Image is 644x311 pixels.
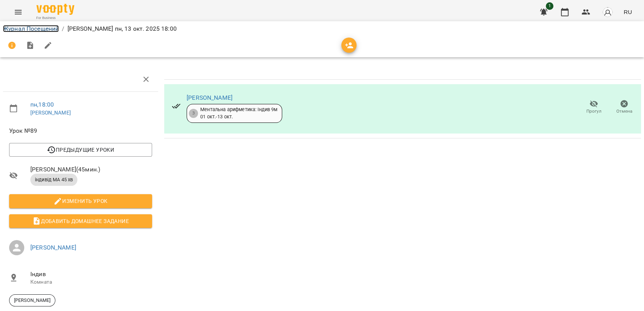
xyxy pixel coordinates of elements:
[68,24,177,33] p: [PERSON_NAME] пн, 13 окт. 2025 18:00
[187,94,232,101] a: [PERSON_NAME]
[9,294,55,306] div: [PERSON_NAME]
[9,126,152,135] span: Урок №89
[30,101,54,108] a: пн , 18:00
[9,214,152,228] button: Добавить домашнее задание
[9,143,152,157] button: Предыдущие уроки
[602,7,613,17] img: avatar_s.png
[30,176,77,183] span: індивід МА 45 хв
[15,196,146,206] span: Изменить урок
[3,25,59,32] a: Журнал Посещений
[30,244,76,251] a: [PERSON_NAME]
[9,297,55,304] span: [PERSON_NAME]
[30,110,71,116] a: [PERSON_NAME]
[62,24,64,33] li: /
[36,4,74,15] img: Voopty Logo
[579,97,609,118] button: Прогул
[586,108,602,115] span: Прогул
[15,217,146,226] span: Добавить домашнее задание
[9,194,152,208] button: Изменить урок
[30,165,152,174] span: [PERSON_NAME] ( 45 мин. )
[546,2,553,10] span: 1
[30,278,152,286] p: Комната
[30,270,152,279] span: Індив
[9,3,27,21] button: Menu
[36,16,74,20] span: For Business
[200,106,277,120] div: Ментальна арифметика: Індив 9м 01 окт. - 13 окт.
[620,5,635,19] button: RU
[609,97,639,118] button: Отмена
[189,109,198,118] div: 3
[624,8,632,16] span: RU
[616,108,632,115] span: Отмена
[3,24,641,33] nav: breadcrumb
[15,145,146,154] span: Предыдущие уроки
